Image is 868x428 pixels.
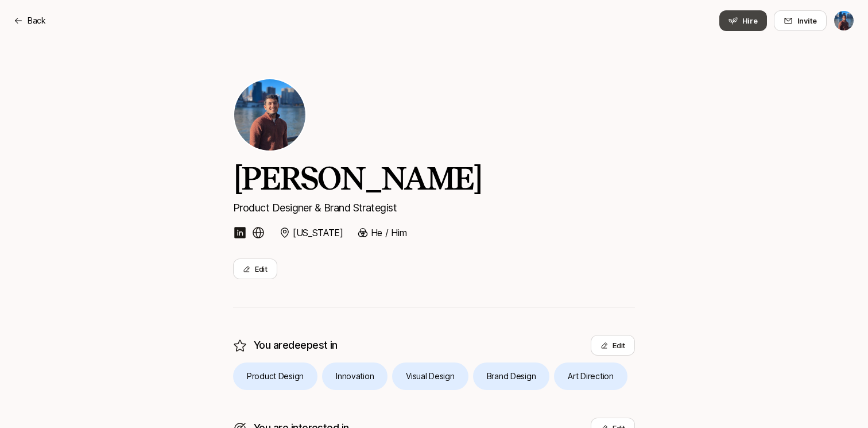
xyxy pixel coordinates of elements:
p: You are deepest in [254,337,338,353]
p: Product Designer & Brand Strategist [233,200,635,216]
button: Dhruvil Shah [834,10,854,31]
img: Dhruvil Shah [834,11,854,30]
p: Innovation [336,369,374,383]
h2: [PERSON_NAME] [233,161,635,195]
img: linkedin-logo [233,226,247,240]
button: Invite [774,10,827,31]
button: Edit [233,259,277,279]
img: custom-logo [251,226,265,240]
span: Hire [742,15,758,26]
button: Edit [591,335,635,356]
p: Art Direction [568,369,613,383]
p: Brand Design [487,369,536,383]
p: Back [28,14,46,28]
button: Hire [719,10,767,31]
p: He / Him [371,225,406,240]
span: Invite [797,15,817,26]
p: Product Design [247,369,304,383]
p: [US_STATE] [293,225,343,240]
p: Visual Design [406,369,454,383]
img: Dhruvil Shah [234,79,305,151]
